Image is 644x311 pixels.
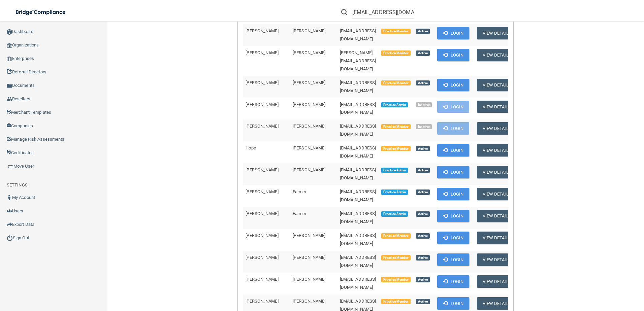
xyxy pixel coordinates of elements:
[477,166,517,178] button: View Details
[416,102,432,108] span: Inactive
[7,163,13,170] img: briefcase.64adab9b.png
[477,275,517,288] button: View Details
[293,211,307,216] span: Farmer
[416,124,432,130] span: Inactive
[477,297,517,310] button: View Details
[7,181,28,189] label: SETTINGS
[340,189,376,202] span: [EMAIL_ADDRESS][DOMAIN_NAME]
[416,255,429,261] span: Active
[293,28,325,33] span: [PERSON_NAME]
[246,233,278,238] span: [PERSON_NAME]
[340,211,376,224] span: [EMAIL_ADDRESS][DOMAIN_NAME]
[527,263,636,290] iframe: Drift Widget Chat Controller
[246,50,278,55] span: [PERSON_NAME]
[7,222,12,227] img: icon-export.b9366987.png
[381,50,411,56] span: Practice Member
[381,299,411,304] span: Practice Member
[246,299,278,304] span: [PERSON_NAME]
[293,145,325,150] span: [PERSON_NAME]
[477,101,517,113] button: View Details
[7,43,12,48] img: organization-icon.f8decf85.png
[293,124,325,129] span: [PERSON_NAME]
[381,29,411,34] span: Practice Member
[381,124,411,130] span: Practice Member
[477,144,517,157] button: View Details
[437,101,469,113] button: Login
[477,49,517,61] button: View Details
[246,211,278,216] span: [PERSON_NAME]
[340,80,376,93] span: [EMAIL_ADDRESS][DOMAIN_NAME]
[381,277,411,282] span: Practice Member
[293,50,325,55] span: [PERSON_NAME]
[340,277,376,290] span: [EMAIL_ADDRESS][DOMAIN_NAME]
[7,29,12,35] img: ic_dashboard_dark.d01f4a41.png
[437,232,469,244] button: Login
[246,124,278,129] span: [PERSON_NAME]
[437,210,469,222] button: Login
[293,277,325,282] span: [PERSON_NAME]
[7,57,12,61] img: enterprise.0d942306.png
[7,235,13,241] img: ic_power_dark.7ecde6b1.png
[477,122,517,135] button: View Details
[416,29,429,34] span: Active
[246,189,278,194] span: [PERSON_NAME]
[437,27,469,39] button: Login
[381,211,408,217] span: Practice Admin
[437,166,469,178] button: Login
[341,9,347,15] img: ic-search.3b580494.png
[437,79,469,91] button: Login
[416,277,429,282] span: Active
[293,189,307,194] span: Farmer
[416,50,429,56] span: Active
[246,28,278,33] span: [PERSON_NAME]
[7,195,12,200] img: ic_user_dark.df1a06c3.png
[437,253,469,266] button: Login
[416,146,429,151] span: Active
[477,27,517,39] button: View Details
[381,168,408,173] span: Practice Admin
[477,210,517,222] button: View Details
[416,80,429,86] span: Active
[246,277,278,282] span: [PERSON_NAME]
[416,233,429,239] span: Active
[340,255,376,268] span: [EMAIL_ADDRESS][DOMAIN_NAME]
[381,80,411,86] span: Practice Member
[7,83,12,89] img: icon-documents.8dae5593.png
[7,96,12,102] img: ic_reseller.de258add.png
[340,124,376,137] span: [EMAIL_ADDRESS][DOMAIN_NAME]
[416,168,429,173] span: Active
[340,233,376,246] span: [EMAIL_ADDRESS][DOMAIN_NAME]
[437,188,469,200] button: Login
[293,233,325,238] span: [PERSON_NAME]
[381,255,411,261] span: Practice Member
[293,167,325,172] span: [PERSON_NAME]
[352,6,414,19] input: Search
[340,167,376,180] span: [EMAIL_ADDRESS][DOMAIN_NAME]
[381,146,411,151] span: Practice Member
[340,102,376,115] span: [EMAIL_ADDRESS][DOMAIN_NAME]
[10,5,72,19] img: bridge_compliance_login_screen.278c3ca4.svg
[477,232,517,244] button: View Details
[381,189,408,195] span: Practice Admin
[416,299,429,304] span: Active
[246,145,256,150] span: Hope
[416,189,429,195] span: Active
[340,145,376,159] span: [EMAIL_ADDRESS][DOMAIN_NAME]
[293,255,325,260] span: [PERSON_NAME]
[437,297,469,310] button: Login
[437,49,469,61] button: Login
[293,80,325,85] span: [PERSON_NAME]
[381,233,411,239] span: Practice Member
[477,79,517,91] button: View Details
[246,255,278,260] span: [PERSON_NAME]
[340,28,376,41] span: [EMAIL_ADDRESS][DOMAIN_NAME]
[437,122,469,135] button: Login
[340,50,376,71] span: [PERSON_NAME][EMAIL_ADDRESS][DOMAIN_NAME]
[416,211,429,217] span: Active
[246,102,278,107] span: [PERSON_NAME]
[246,167,278,172] span: [PERSON_NAME]
[381,102,408,108] span: Practice Admin
[477,253,517,266] button: View Details
[7,208,12,214] img: icon-users.e205127d.png
[293,102,325,107] span: [PERSON_NAME]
